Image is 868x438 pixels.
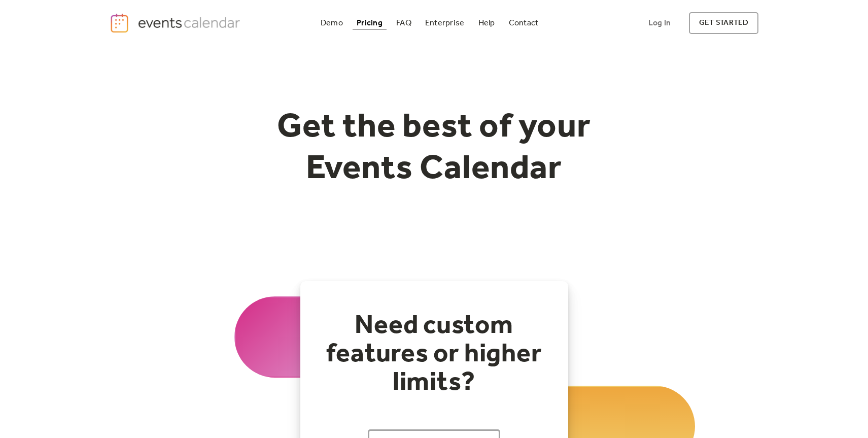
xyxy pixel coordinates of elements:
[321,20,343,26] div: Demo
[357,20,383,26] div: Pricing
[509,20,539,26] div: Contact
[321,312,548,397] h2: Need custom features or higher limits?
[392,16,415,30] a: FAQ
[689,12,758,34] a: get started
[425,20,464,26] div: Enterprise
[396,20,411,26] div: FAQ
[474,16,499,30] a: Help
[638,12,681,34] a: Log In
[505,16,543,30] a: Contact
[478,20,495,26] div: Help
[353,16,387,30] a: Pricing
[421,16,468,30] a: Enterprise
[239,107,629,190] h1: Get the best of your Events Calendar
[317,16,347,30] a: Demo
